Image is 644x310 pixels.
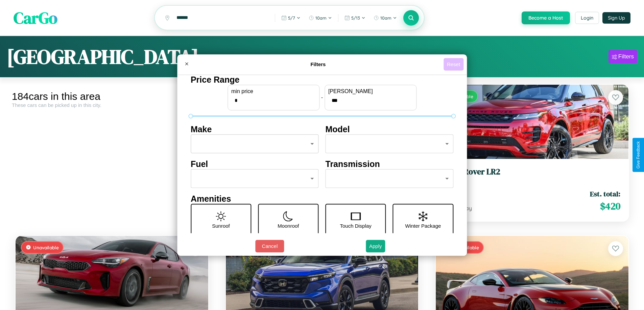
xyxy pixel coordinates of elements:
span: 5 / 7 [288,15,295,21]
span: 10am [380,15,391,21]
span: CarGo [14,7,57,29]
button: Sign Up [602,12,630,24]
button: Filters [609,50,637,63]
span: 5 / 13 [351,15,360,21]
div: Give Feedback [636,141,641,169]
span: Unavailable [33,245,59,250]
p: Moonroof [278,221,299,230]
button: 5/7 [278,12,304,23]
h4: Make [191,124,319,134]
span: $ 420 [600,199,620,213]
p: Touch Display [340,221,371,230]
h4: Fuel [191,159,319,169]
button: 10am [370,12,400,23]
div: 184 cars in this area [12,91,212,102]
h4: Filters [193,61,444,67]
span: 10am [315,15,327,21]
label: [PERSON_NAME] [328,88,413,94]
p: - [321,93,323,102]
button: 5/13 [341,12,369,23]
h4: Transmission [326,159,454,169]
a: Land Rover LR22024 [444,167,620,184]
div: Filters [618,53,634,60]
h1: [GEOGRAPHIC_DATA] [7,43,199,71]
h4: Price Range [191,75,453,85]
div: These cars can be picked up in this city. [12,102,212,108]
label: min price [231,88,316,94]
button: Login [575,12,599,24]
h4: Amenities [191,194,453,204]
button: Become a Host [522,11,570,24]
button: Cancel [255,240,284,252]
button: 10am [305,12,335,23]
p: Winter Package [405,221,441,230]
h3: Land Rover LR2 [444,167,620,177]
button: Apply [366,240,385,252]
h4: Model [326,124,454,134]
p: Sunroof [212,221,230,230]
button: Reset [444,58,463,71]
span: Est. total: [590,189,620,199]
